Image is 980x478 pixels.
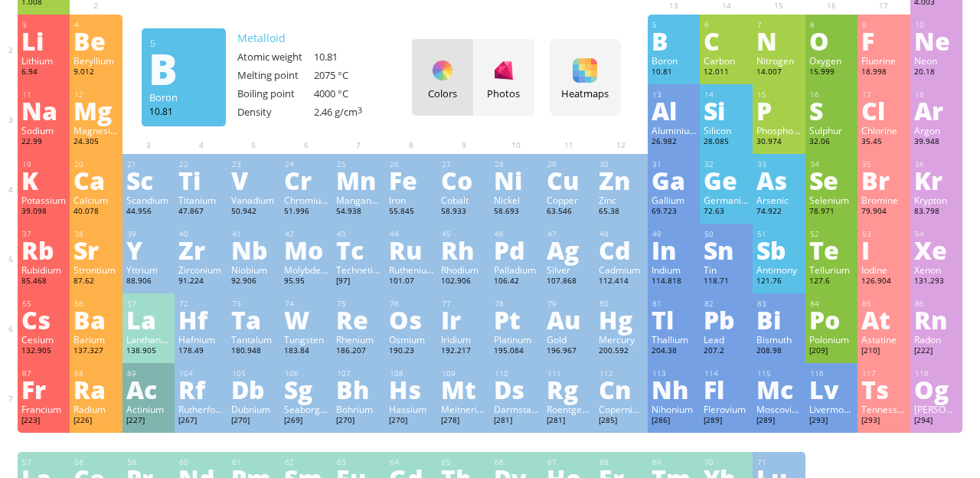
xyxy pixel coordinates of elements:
div: Mo [284,237,329,262]
div: Y [126,237,171,262]
div: 50 [704,229,749,239]
div: 131.293 [914,276,959,288]
div: Rubidium [21,264,67,276]
div: Lead [704,333,749,345]
div: Sc [126,168,171,192]
div: 79.904 [861,206,906,218]
div: 204.38 [652,345,697,358]
div: Nickel [494,194,539,206]
div: Cadmium [599,264,644,276]
div: 35 [862,159,906,169]
div: Cobalt [441,194,486,206]
div: Chlorine [861,124,906,136]
div: Aluminium [652,124,697,136]
div: 101.07 [389,276,434,288]
div: Melting point [237,68,314,82]
div: Mercury [599,333,644,345]
div: Lanthanum [126,333,171,345]
div: 6.94 [21,67,67,79]
div: Polonium [809,333,854,345]
div: Vanadium [231,194,276,206]
div: 40.078 [73,206,119,218]
div: Boiling point [237,87,314,100]
div: Be [73,28,119,53]
div: 23 [232,159,276,169]
div: 29 [547,159,592,169]
div: 32 [704,159,749,169]
div: 86 [915,299,959,309]
div: 88.906 [126,276,171,288]
div: 10 [915,20,959,30]
div: 4 [74,20,119,30]
div: 7 [757,20,802,30]
div: 118.71 [704,276,749,288]
div: Tc [336,237,381,262]
div: La [126,307,171,332]
div: As [756,168,802,192]
div: Tantalum [231,333,276,345]
div: 58.693 [494,206,539,218]
div: Fluorine [861,54,906,67]
div: Boron [149,90,218,104]
div: Scandium [126,194,171,206]
sup: 3 [358,105,362,116]
div: Radon [914,333,959,345]
div: Bismuth [756,333,802,345]
div: C [704,28,749,53]
div: Manganese [336,194,381,206]
div: Zinc [599,194,644,206]
div: 88 [74,368,119,378]
div: Germanium [704,194,749,206]
div: Gallium [652,194,697,206]
div: 57 [127,299,171,309]
div: Zr [178,237,224,262]
div: 5 [150,36,218,50]
div: Rhenium [336,333,381,345]
div: Ca [73,168,119,192]
div: 114.818 [652,276,697,288]
div: 53 [862,229,906,239]
div: Ga [652,168,697,192]
div: 65.38 [599,206,644,218]
div: [97] [336,276,381,288]
div: 178.49 [178,345,224,358]
div: 127.6 [809,276,854,288]
div: Selenium [809,194,854,206]
div: [210] [861,345,906,358]
div: 20.18 [914,67,959,79]
div: 207.2 [704,345,749,358]
div: Phosphorus [756,124,802,136]
div: Tin [704,264,749,276]
div: Cr [284,168,329,192]
div: Xe [914,237,959,262]
div: Tl [652,307,697,332]
div: 87 [22,368,67,378]
div: Sulphur [809,124,854,136]
div: 192.217 [441,345,486,358]
div: 83 [757,299,802,309]
div: 73 [232,299,276,309]
div: 31 [652,159,697,169]
div: Al [652,98,697,123]
div: Photos [473,87,534,100]
div: Antimony [756,264,802,276]
div: Ne [914,28,959,53]
div: Ni [494,168,539,192]
div: 25 [337,159,381,169]
div: Nitrogen [756,54,802,67]
div: 14.007 [756,67,802,79]
div: Nb [231,237,276,262]
div: 80 [599,299,644,309]
div: [209] [809,345,854,358]
div: Na [21,98,67,123]
div: Heatmaps [554,87,617,100]
div: Carbon [704,54,749,67]
div: Indium [652,264,697,276]
div: Technetium [336,264,381,276]
div: Cl [861,98,906,123]
div: 15.999 [809,67,854,79]
div: 38 [74,229,119,239]
div: 30 [599,159,644,169]
div: 126.904 [861,276,906,288]
div: 195.084 [494,345,539,358]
